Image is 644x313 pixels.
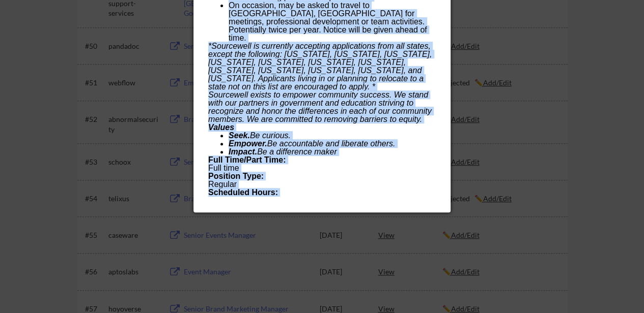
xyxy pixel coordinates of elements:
[208,90,431,123] i: Sourcewell exists to empower community success. We stand with our partners in government and educ...
[208,188,278,197] b: Scheduled Hours:
[267,139,396,148] i: Be accountable and liberate others.
[229,131,250,140] i: Seek.
[208,172,264,180] b: Position Type:
[229,147,257,156] i: Impact.
[208,155,286,164] b: Full Time/Part Time:
[208,123,234,132] i: Values
[257,147,337,156] i: Be a difference maker
[229,139,267,148] i: Empower.
[250,131,291,140] i: Be curious.
[208,42,432,91] i: *Sourcewell is currently accepting applications from all states, except the following: [US_STATE]...
[229,1,427,42] span: On occasion, may be asked to travel to [GEOGRAPHIC_DATA], [GEOGRAPHIC_DATA] for meetings, profess...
